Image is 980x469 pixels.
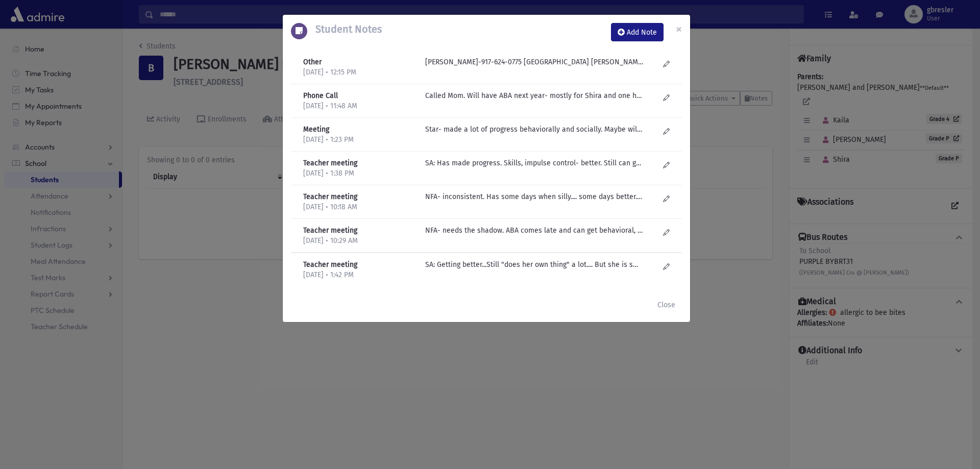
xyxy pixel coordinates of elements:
p: NFA- inconsistent. Has some days when silly.... some days better. Needs help, maybe not full time... [425,191,644,202]
p: [DATE] • 10:29 AM [303,236,415,246]
p: Star- made a lot of progress behaviorally and socially. Maybe will have ABA for [PERSON_NAME] and... [425,124,644,135]
b: Teacher meeting [303,159,357,167]
b: Teacher meeting [303,192,357,201]
p: [DATE] • 1:23 PM [303,135,415,145]
h5: Student Notes [307,23,382,35]
p: SA: Has made progress. Skills, impulse control- better. Still can get "out of control". needs sup... [425,158,644,168]
b: Phone Call [303,91,338,100]
b: Other [303,58,322,66]
p: [DATE] • 12:15 PM [303,67,415,78]
b: Teacher meeting [303,226,357,235]
p: [DATE] • 10:18 AM [303,202,415,212]
p: Called Mom. Will have ABA next year- mostly for Shira and one hour for [PERSON_NAME]. [PERSON_NAM... [425,90,644,101]
p: NFA- needs the shadow. ABA comes late and can get behavioral, silly and babyish when she's not th... [425,225,644,236]
button: Add Note [611,23,664,41]
p: [DATE] • 1:38 PM [303,168,415,179]
p: [DATE] • 11:48 AM [303,101,415,111]
b: Teacher meeting [303,260,357,269]
button: Close [668,15,690,43]
p: SA: Getting better...Still "does her own thing" a lot.... But she is smart, fun, sociable, on the... [425,259,644,270]
b: Meeting [303,125,329,134]
button: Close [651,295,682,314]
span: × [676,22,682,36]
p: [DATE] • 1:42 PM [303,270,415,280]
p: [PERSON_NAME]-917-624-0775 [GEOGRAPHIC_DATA] [PERSON_NAME]-973-955-3806 [425,57,644,67]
